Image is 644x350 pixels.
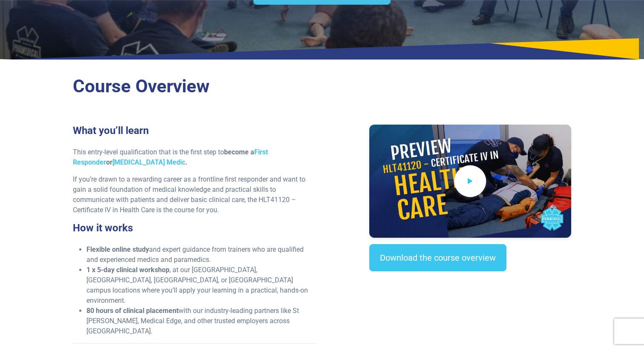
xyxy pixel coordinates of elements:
[73,174,317,215] p: If you’re drawn to a rewarding career as a frontline first responder and want to gain a solid fou...
[86,245,317,265] li: and expert guidance from trainers who are qualified and experienced medics and paramedics.
[73,222,317,234] h3: How it works
[86,265,317,306] li: , at our [GEOGRAPHIC_DATA], [GEOGRAPHIC_DATA], [GEOGRAPHIC_DATA], or [GEOGRAPHIC_DATA] campus loc...
[73,76,571,97] h2: Course Overview
[369,288,571,332] iframe: EmbedSocial Universal Widget
[112,158,185,166] a: [MEDICAL_DATA] Medic
[73,125,317,137] h3: What you’ll learn
[86,245,149,253] strong: Flexible online study
[86,266,170,274] strong: 1 x 5-day clinical workshop
[73,148,268,166] strong: become a or .
[86,306,317,336] li: with our industry-leading partners like St [PERSON_NAME], Medical Edge, and other trusted employe...
[73,147,317,168] p: This entry-level qualification that is the first step to
[73,148,268,166] a: First Responder
[369,244,506,271] a: Download the course overview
